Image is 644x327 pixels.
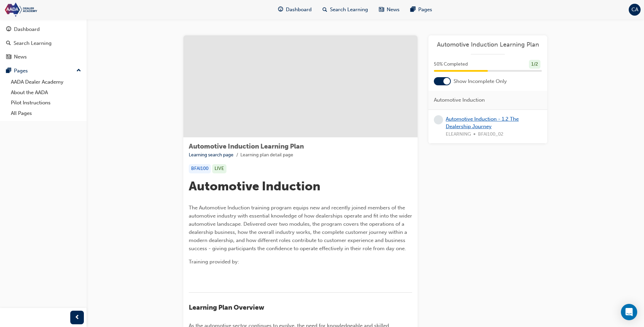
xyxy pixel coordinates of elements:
[478,131,503,138] span: BFAI100_02
[621,304,637,320] div: Open Intercom Messenger
[8,77,84,87] a: AADA Dealer Academy
[278,5,283,14] span: guage-icon
[286,6,312,14] span: Dashboard
[6,68,11,74] span: pages-icon
[3,22,84,65] button: DashboardSearch LearningNews
[6,40,11,47] span: search-icon
[373,3,405,17] a: news-iconNews
[317,3,373,17] a: search-iconSearch Learning
[14,25,40,33] div: Dashboard
[6,27,11,33] span: guage-icon
[434,96,485,104] span: Automotive Induction
[3,37,84,50] a: Search Learning
[629,4,641,16] button: CA
[14,53,27,61] div: News
[8,98,84,108] a: Pilot Instructions
[8,87,84,98] a: About the AADA
[446,131,471,138] span: ELEARNING
[14,67,28,75] div: Pages
[446,116,519,130] a: Automotive Induction - 1.2 The Dealership Journey
[418,6,432,14] span: Pages
[189,152,234,158] a: Learning search page
[529,60,540,69] div: 1 / 2
[8,108,84,119] a: All Pages
[3,65,84,77] button: Pages
[76,66,81,75] span: up-icon
[434,41,542,49] a: Automotive Induction Learning Plan
[189,164,211,173] div: BFAI100
[405,3,438,17] a: pages-iconPages
[212,164,226,173] div: LIVE
[189,142,304,150] span: Automotive Induction Learning Plan
[387,6,400,14] span: News
[454,78,507,85] span: Show Incomplete Only
[273,3,317,17] a: guage-iconDashboard
[240,151,293,159] li: Learning plan detail page
[434,115,443,124] span: learningRecordVerb_NONE-icon
[410,5,416,14] span: pages-icon
[330,6,368,14] span: Search Learning
[434,61,468,68] span: 50 % Completed
[3,2,81,17] img: Trak
[189,205,413,252] span: The Automotive Induction training program equips new and recently joined members of the automotiv...
[14,39,52,47] div: Search Learning
[631,6,638,14] span: CA
[379,5,384,14] span: news-icon
[3,51,84,63] a: News
[323,5,327,14] span: search-icon
[189,259,239,265] span: Training provided by:
[3,23,84,36] a: Dashboard
[189,304,264,311] span: Learning Plan Overview
[6,54,11,60] span: news-icon
[75,313,80,322] span: prev-icon
[189,179,320,193] span: Automotive Induction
